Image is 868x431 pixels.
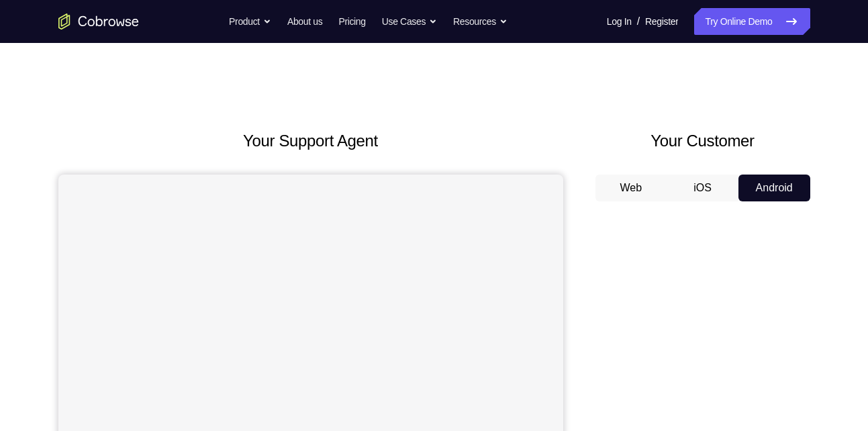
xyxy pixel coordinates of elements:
[58,13,139,30] a: Go to the home page
[382,8,437,35] button: Use Cases
[595,175,667,201] button: Web
[338,8,365,35] a: Pricing
[453,8,508,35] button: Resources
[58,129,563,153] h2: Your Support Agent
[607,8,632,35] a: Log In
[738,175,810,201] button: Android
[637,13,640,30] span: /
[694,8,810,35] a: Try Online Demo
[287,8,322,35] a: About us
[229,8,271,35] button: Product
[645,8,678,35] a: Register
[595,129,810,153] h2: Your Customer
[667,175,738,201] button: iOS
